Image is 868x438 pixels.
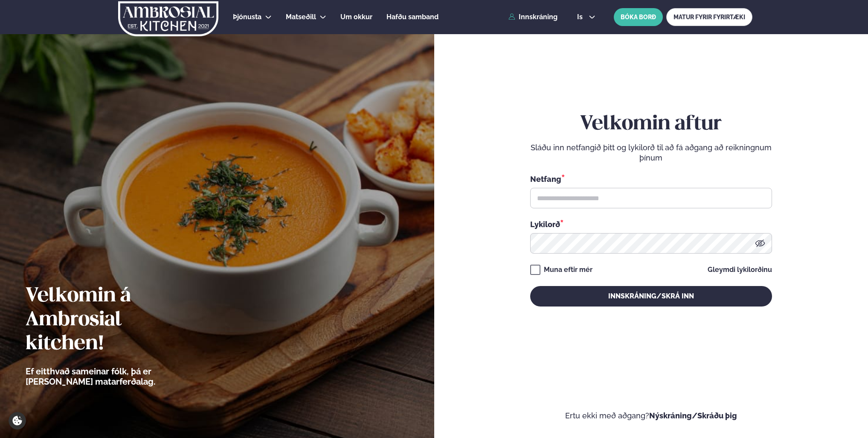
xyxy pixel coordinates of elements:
[666,8,752,26] a: MATUR FYRIR FYRIRTÆKI
[577,14,585,20] span: is
[233,13,261,21] span: Þjónusta
[386,12,438,22] a: Hafðu samband
[614,8,663,26] button: BÓKA BORÐ
[117,1,219,36] img: logo
[708,266,772,273] a: Gleymdi lykilorðinu
[340,12,372,22] a: Um okkur
[233,12,261,22] a: Þjónusta
[9,412,26,429] a: Cookie settings
[570,14,602,20] button: is
[530,286,772,307] button: Innskráning/Skrá inn
[286,13,316,21] span: Matseðill
[508,13,557,21] a: Innskráning
[286,12,316,22] a: Matseðill
[460,411,843,421] p: Ertu ekki með aðgang?
[530,143,772,163] p: Sláðu inn netfangið þitt og lykilorð til að fá aðgang að reikningnum þínum
[530,112,772,136] h2: Velkomin aftur
[530,219,772,230] div: Lykilorð
[26,284,203,356] h2: Velkomin á Ambrosial kitchen!
[26,366,203,387] p: Ef eitthvað sameinar fólk, þá er [PERSON_NAME] matarferðalag.
[340,13,372,21] span: Um okkur
[386,13,438,21] span: Hafðu samband
[649,411,737,420] a: Nýskráning/Skráðu þig
[530,173,772,184] div: Netfang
